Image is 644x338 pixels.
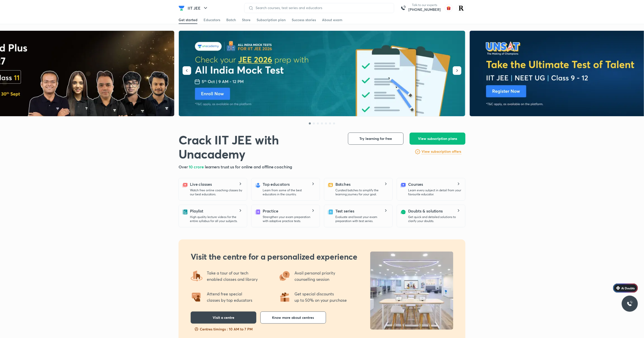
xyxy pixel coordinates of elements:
[190,181,212,187] h5: Live classes
[263,181,290,187] h5: Top educators
[263,215,316,223] p: Strengthen your exam preparation with adaptive practice tests.
[613,284,638,293] a: Ai Doubts
[260,312,326,324] button: Know more about centres
[360,136,392,141] span: Try learning for free
[292,17,316,22] div: Success stories
[200,327,253,332] p: Centres timings : 10 AM to 7 PM
[205,164,292,169] span: learners trust us for online and offline coaching
[207,270,258,283] p: Take a tour of our tech enabled classes and library
[191,252,357,262] h2: Visit the centre for a personalized experience
[616,286,620,290] img: Icon
[190,208,203,214] h5: Playlist
[191,270,203,282] img: offering4.png
[242,16,251,24] a: Store
[322,17,342,22] div: About exam
[189,164,205,169] span: 10 crore
[408,208,443,214] h5: Doubts & solutions
[207,291,253,303] p: Attend free special classes by top educators
[445,4,453,12] img: avatar
[457,4,465,12] img: Rakhi Sharma
[179,5,185,11] img: Company Logo
[418,136,457,141] span: View subscription plans
[410,133,465,145] button: View subscription plans
[370,252,453,330] img: uncentre_LP_b041622b0f.jpg
[627,301,633,307] img: ttu
[257,16,286,24] a: Subscription plan
[263,188,316,196] p: Learn from some of the best educators in the country.
[292,16,316,24] a: Success stories
[191,312,256,324] button: Visit a centre
[335,181,351,187] h5: Batches
[213,315,234,320] span: Visit a centre
[254,6,390,10] input: Search courses, test series and educators
[242,17,251,22] div: Store
[348,133,404,145] button: Try learning for free
[279,270,291,282] img: offering3.png
[408,7,441,12] a: [PHONE_NUMBER]
[272,315,314,320] span: Know more about centres
[179,17,197,22] div: Get started
[185,3,212,13] button: IIT JEE
[279,291,291,303] img: offering1.png
[204,17,220,22] div: Educators
[408,215,461,223] p: Get quick and detailed solutions to clarify your doubts.
[622,286,635,290] span: Ai Doubts
[179,16,197,24] a: Get started
[204,16,220,24] a: Educators
[335,188,388,196] p: Curated batches to simplify the learning journey for your goal.
[226,16,236,24] a: Batch
[179,133,340,161] h1: Crack IIT JEE with Unacademy
[408,188,461,196] p: Learn every subject in detail from your favourite educator.
[263,208,278,214] h5: Practice
[295,291,347,303] p: Get special discounts up to 50% on your purchase
[179,164,189,169] span: Over
[398,3,408,13] img: call-us
[422,149,461,155] a: View subscription offers
[322,16,342,24] a: About exam
[295,270,336,283] p: Avail personal priority counselling session
[335,208,354,214] h5: Test series
[191,291,203,303] img: offering2.png
[408,3,441,7] p: Talk to our experts
[194,327,199,332] img: slots-fillng-fast
[257,17,286,22] div: Subscription plan
[422,149,461,154] h6: View subscription offers
[408,181,423,187] h5: Courses
[226,17,236,22] div: Batch
[190,188,243,196] p: Watch free online coaching classes by our best educators.
[190,215,243,223] p: High quality lecture videos for the entire syllabus for all your subjects.
[335,215,388,223] p: Evaluate and boost your exam preparation with test series.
